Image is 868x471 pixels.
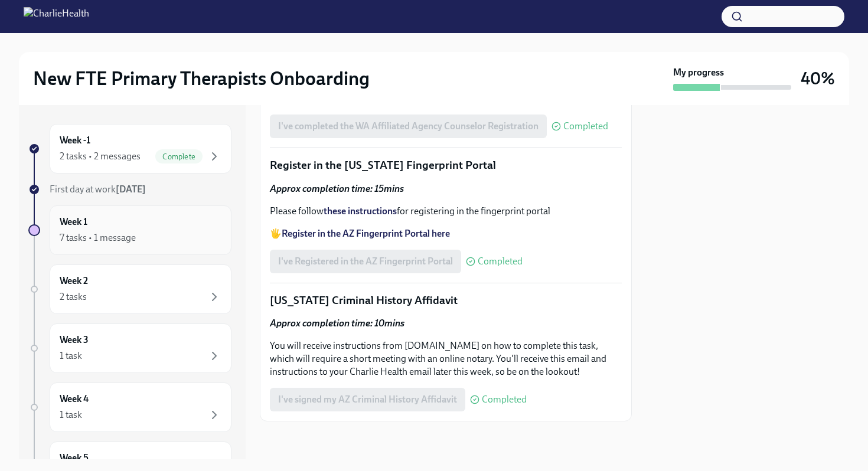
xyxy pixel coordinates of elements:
div: 2 tasks • 2 messages [60,150,141,163]
h6: Week 3 [60,333,89,346]
div: 1 task [60,349,82,362]
a: Week -12 tasks • 2 messagesComplete [28,124,231,174]
span: Completed [482,395,527,404]
h6: Week 2 [60,274,88,287]
p: Register in the [US_STATE] Fingerprint Portal [270,158,622,173]
span: Complete [155,152,203,161]
a: Week 41 task [28,382,231,432]
h6: Week 4 [60,392,89,405]
strong: Approx completion time: 15mins [270,183,404,194]
p: You will receive instructions from [DOMAIN_NAME] on how to complete this task, which will require... [270,339,622,378]
a: Register in the AZ Fingerprint Portal here [282,228,450,239]
h6: Week 1 [60,215,87,228]
div: 2 tasks [60,290,87,303]
h2: New FTE Primary Therapists Onboarding [33,67,370,90]
p: [US_STATE] Criminal History Affidavit [270,293,622,308]
div: 7 tasks • 1 message [60,231,136,244]
h3: 40% [801,68,835,89]
strong: [DATE] [116,184,146,195]
a: Week 22 tasks [28,264,231,314]
a: Week 17 tasks • 1 message [28,205,231,255]
span: Completed [478,257,523,266]
div: 1 task [60,408,82,421]
h6: Week -1 [60,134,90,147]
p: 🖐️ [270,227,622,240]
a: these instructions [324,205,397,217]
span: First day at work [50,184,146,195]
a: First day at work[DATE] [28,183,231,196]
a: Week 31 task [28,323,231,373]
strong: My progress [673,66,724,79]
img: CharlieHealth [24,7,89,26]
span: Completed [563,122,608,131]
h6: Week 5 [60,452,89,465]
p: Please follow for registering in the fingerprint portal [270,205,622,218]
strong: Approx completion time: 10mins [270,318,404,329]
